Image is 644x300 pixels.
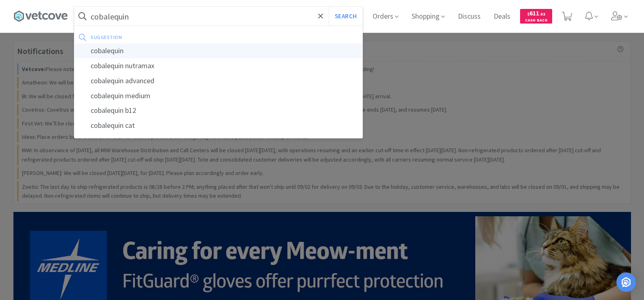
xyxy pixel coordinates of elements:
[527,9,545,17] span: 611
[74,58,362,73] div: cobalequin nutramax
[91,31,240,43] div: suggestion
[74,88,362,104] div: cobalequin medium
[74,43,362,58] div: cobalequin
[74,103,362,118] div: cobalequin b12
[520,5,552,27] a: $611.82Cash Back
[616,272,636,292] div: Open Intercom Messenger
[74,7,362,26] input: Search by item, sku, manufacturer, ingredient, size...
[329,7,362,26] button: Search
[527,11,529,17] span: $
[525,18,547,24] span: Cash Back
[74,73,362,88] div: cobalequin advanced
[74,118,362,133] div: cobalequin cat
[455,13,484,20] a: Discuss
[539,11,545,17] span: . 82
[490,13,514,20] a: Deals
